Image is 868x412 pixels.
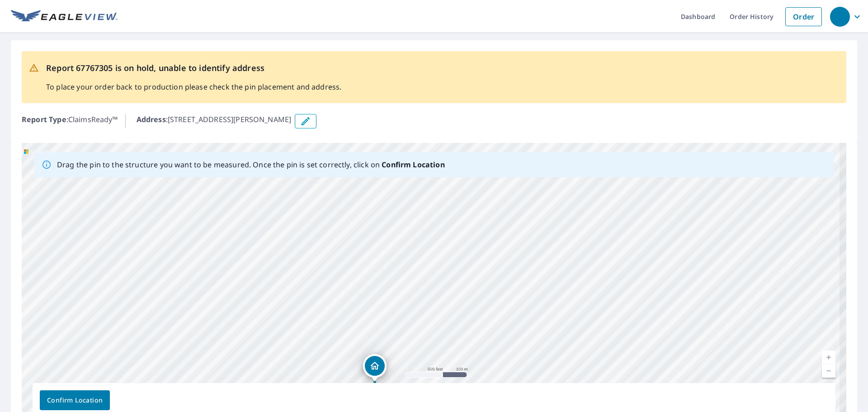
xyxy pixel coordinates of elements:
[22,114,118,128] p: : ClaimsReady™
[46,81,341,92] p: To place your order back to production please check the pin placement and address.
[137,114,166,124] b: Address
[40,390,110,410] button: Confirm Location
[382,160,444,170] b: Confirm Location
[11,10,118,24] img: EV Logo
[822,350,835,364] a: Current Level 16, Zoom In
[22,114,66,124] b: Report Type
[57,159,445,170] p: Drag the pin to the structure you want to be measured. Once the pin is set correctly, click on
[822,364,835,378] a: Current Level 16, Zoom Out
[137,114,292,128] p: : [STREET_ADDRESS][PERSON_NAME]
[363,354,387,382] div: Dropped pin, building 1, Residential property, 4783 9 Mile Rd Lesage, WV 25537
[47,395,103,406] span: Confirm Location
[46,62,341,74] p: Report 67767305 is on hold, unable to identify address
[785,7,822,26] a: Order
